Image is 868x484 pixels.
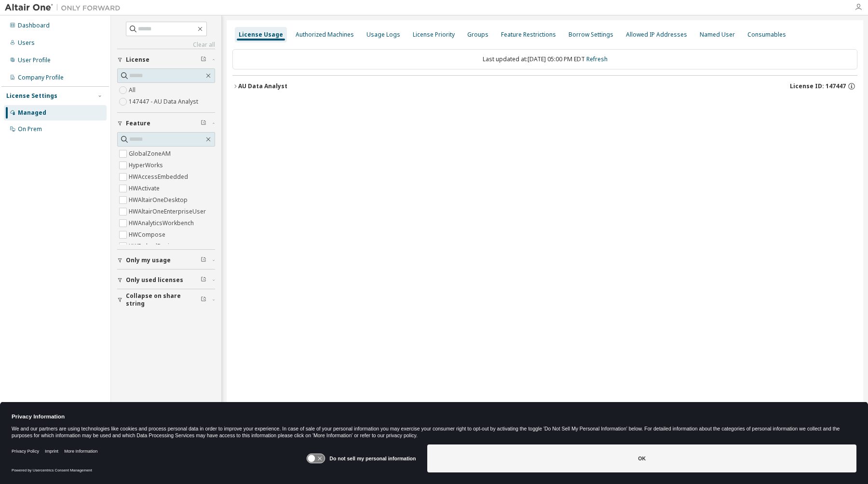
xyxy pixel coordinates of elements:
span: Only my usage [126,256,171,264]
label: HWAnalyticsWorkbench [129,217,196,229]
label: HWCompose [129,229,167,241]
span: License ID: 147447 [790,82,846,90]
div: Borrow Settings [569,31,613,39]
div: Last updated at: [DATE] 05:00 PM EDT [232,49,857,69]
div: Feature Restrictions [501,31,556,39]
label: All [129,84,137,96]
div: AU Data Analyst [238,82,287,90]
span: Clear filter [201,256,206,264]
span: Feature [126,120,150,127]
label: HWAltairOneEnterpriseUser [129,206,208,217]
div: Company Profile [18,74,64,81]
label: HWActivate [129,183,162,194]
div: License Priority [413,31,455,39]
a: Clear all [117,41,215,49]
span: Collapse on share string [126,292,201,308]
button: License [117,49,215,70]
div: Authorized Machines [296,31,354,39]
button: Feature [117,113,215,134]
label: HWAccessEmbedded [129,171,190,183]
div: Groups [467,31,488,39]
span: Clear filter [201,296,206,304]
span: License [126,56,149,64]
span: Clear filter [201,276,206,284]
button: Collapse on share string [117,289,215,310]
div: License Settings [6,92,57,100]
div: Dashboard [18,22,50,29]
div: User Profile [18,56,51,64]
div: Managed [18,109,46,117]
div: Users [18,39,35,47]
div: On Prem [18,125,42,133]
label: 147447 - AU Data Analyst [129,96,200,108]
button: Only used licenses [117,269,215,291]
button: AU Data AnalystLicense ID: 147447 [232,76,857,97]
button: Only my usage [117,250,215,271]
div: License Usage [239,31,283,39]
div: Allowed IP Addresses [626,31,687,39]
div: Consumables [747,31,786,39]
span: Clear filter [201,56,206,64]
div: Usage Logs [366,31,400,39]
span: Only used licenses [126,276,183,284]
label: HWAltairOneDesktop [129,194,190,206]
img: Altair One [5,3,125,13]
span: Clear filter [201,120,206,127]
a: Refresh [586,55,608,63]
label: HyperWorks [129,160,165,171]
div: Named User [700,31,735,39]
label: HWEmbedBasic [129,241,174,252]
label: GlobalZoneAM [129,148,173,160]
